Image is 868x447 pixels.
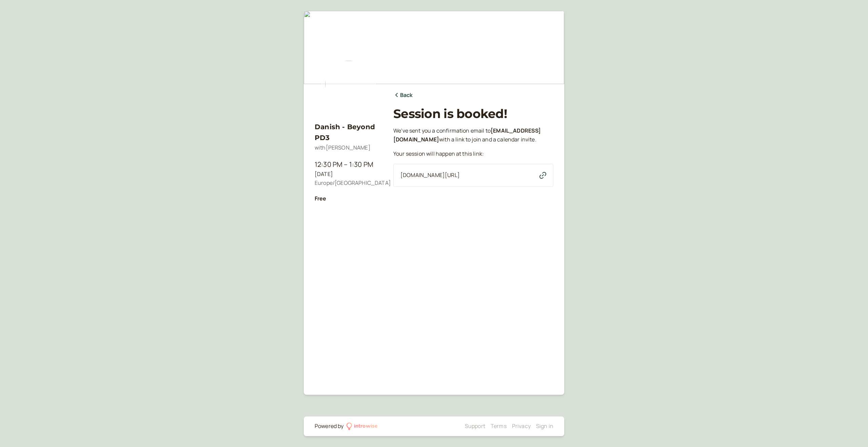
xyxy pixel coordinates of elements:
div: Europe/[GEOGRAPHIC_DATA] [315,179,382,188]
a: Back [393,91,413,100]
div: 12:30 PM – 1:30 PM [315,159,382,170]
span: [DOMAIN_NAME][URL] [400,171,460,180]
div: Powered by [315,422,344,431]
h1: Session is booked! [393,106,553,121]
b: Free [315,195,327,202]
p: We ' ve sent you a confirmation email to with a link to join and a calendar invite. [393,127,553,144]
a: Terms [491,422,507,430]
p: Your session will happen at this link: [393,150,553,158]
a: Support [465,422,485,430]
div: [DATE] [315,170,382,179]
a: Sign in [536,422,553,430]
a: Privacy [512,422,531,430]
a: introwise [347,422,378,431]
span: with [PERSON_NAME] [315,144,371,151]
h3: Danish - Beyond PD3 [315,121,382,143]
div: introwise [354,422,378,431]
